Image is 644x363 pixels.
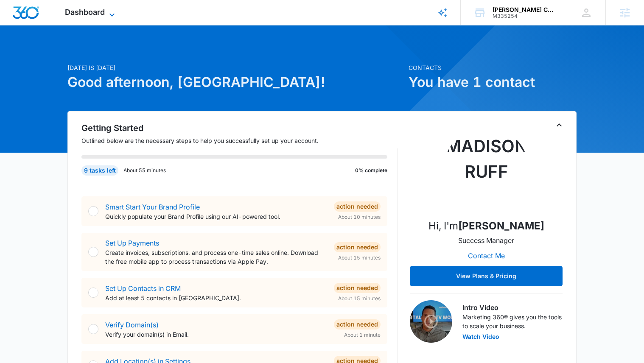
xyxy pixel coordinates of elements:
button: Watch Video [462,334,499,340]
h3: Intro Video [462,302,563,313]
button: Toggle Collapse [554,120,564,130]
div: account name [493,6,554,13]
p: Hi, I'm [428,218,544,234]
p: [DATE] is [DATE] [67,63,403,72]
a: Set Up Contacts in CRM [105,284,181,293]
p: Marketing 360® gives you the tools to scale your business. [462,313,563,330]
p: Quickly populate your Brand Profile using our AI-powered tool. [105,212,327,221]
div: Domain Overview [32,50,76,56]
button: Contact Me [459,246,513,266]
div: Action Needed [334,319,381,329]
p: Contacts [409,63,577,72]
div: Keywords by Traffic [94,50,143,56]
a: Verify Domain(s) [105,321,159,329]
div: v 4.0.25 [24,14,42,20]
p: Create invoices, subscriptions, and process one-time sales online. Download the free mobile app t... [105,248,327,266]
p: About 55 minutes [123,167,166,174]
span: About 15 minutes [338,295,381,302]
div: Action Needed [334,242,381,252]
div: 9 tasks left [81,165,118,176]
img: tab_keywords_by_traffic_grey.svg [84,49,91,56]
span: Dashboard [65,8,105,17]
img: logo_orange.svg [14,14,20,20]
img: tab_domain_overview_orange.svg [23,49,30,56]
span: About 15 minutes [338,254,381,262]
span: About 10 minutes [338,213,381,221]
a: Set Up Payments [105,239,159,247]
strong: [PERSON_NAME] [458,220,544,232]
div: account id [493,13,554,19]
h1: Good afternoon, [GEOGRAPHIC_DATA]! [67,72,403,92]
p: Outlined below are the necessary steps to help you successfully set up your account. [81,136,398,145]
a: Smart Start Your Brand Profile [105,203,200,211]
h1: You have 1 contact [409,72,577,92]
p: Verify your domain(s) in Email. [105,330,327,339]
div: Domain: [DOMAIN_NAME] [22,22,93,29]
img: website_grey.svg [14,22,20,29]
p: Add at least 5 contacts in [GEOGRAPHIC_DATA]. [105,293,327,302]
div: Action Needed [334,283,381,293]
img: Madison Ruff [444,127,529,212]
h2: Getting Started [81,122,398,134]
div: Action Needed [334,201,381,212]
img: Intro Video [410,300,452,343]
p: Success Manager [458,235,514,246]
span: About 1 minute [344,331,381,339]
button: View Plans & Pricing [410,266,563,286]
p: 0% complete [355,167,387,174]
